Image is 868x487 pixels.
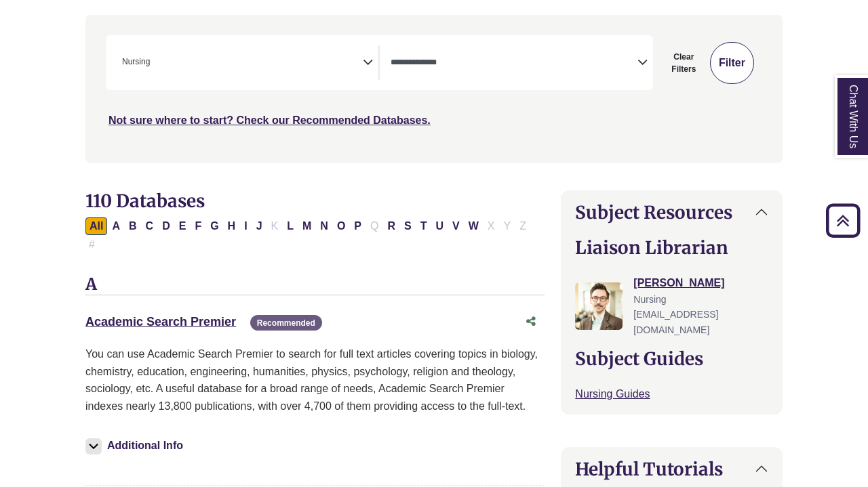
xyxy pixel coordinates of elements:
button: Clear Filters [661,42,707,84]
a: Nursing Guides [575,388,650,400]
span: Nursing [633,294,666,305]
a: [PERSON_NAME] [633,277,724,289]
span: Recommended [250,315,322,331]
button: Filter Results W [465,217,483,235]
span: Nursing [122,56,150,68]
button: Filter Results U [431,217,448,235]
button: Filter Results T [416,217,431,235]
button: Subject Resources [561,191,782,234]
button: All [85,217,107,235]
button: Filter Results S [400,217,416,235]
button: Filter Results O [333,217,349,235]
button: Filter Results F [191,217,205,235]
button: Filter Results E [175,217,191,235]
h3: A [85,275,545,295]
textarea: Search [391,58,637,69]
button: Filter Results L [283,217,298,235]
img: Greg Rosauer [575,282,623,330]
a: Back to Top [821,211,865,230]
button: Filter Results A [108,217,124,235]
button: Filter Results B [125,217,141,235]
span: [EMAIL_ADDRESS][DOMAIN_NAME] [633,309,718,335]
button: Filter Results R [383,217,399,235]
a: Not sure where to start? Check our Recommended Databases. [108,114,431,126]
button: Filter Results H [224,217,240,235]
h2: Subject Guides [575,348,768,369]
nav: Search filters [85,15,783,163]
button: Filter Results N [316,217,332,235]
button: Filter Results D [158,217,174,235]
span: 110 Databases [85,190,205,212]
button: Share this database [517,309,545,335]
button: Additional Info [85,436,187,455]
button: Filter Results V [448,217,464,235]
button: Filter Results I [240,217,251,235]
div: Alpha-list to filter by first letter of database name [85,219,532,249]
button: Submit for Search Results [710,42,754,84]
a: Academic Search Premier [85,315,236,329]
textarea: Search [153,58,159,69]
button: Filter Results G [206,217,222,235]
button: Filter Results C [142,217,158,235]
button: Filter Results M [298,217,315,235]
button: Filter Results P [350,217,366,235]
h2: Liaison Librarian [575,237,768,258]
li: Nursing [117,56,150,68]
button: Filter Results J [252,217,267,235]
p: You can use Academic Search Premier to search for full text articles covering topics in biology, ... [85,345,545,415]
